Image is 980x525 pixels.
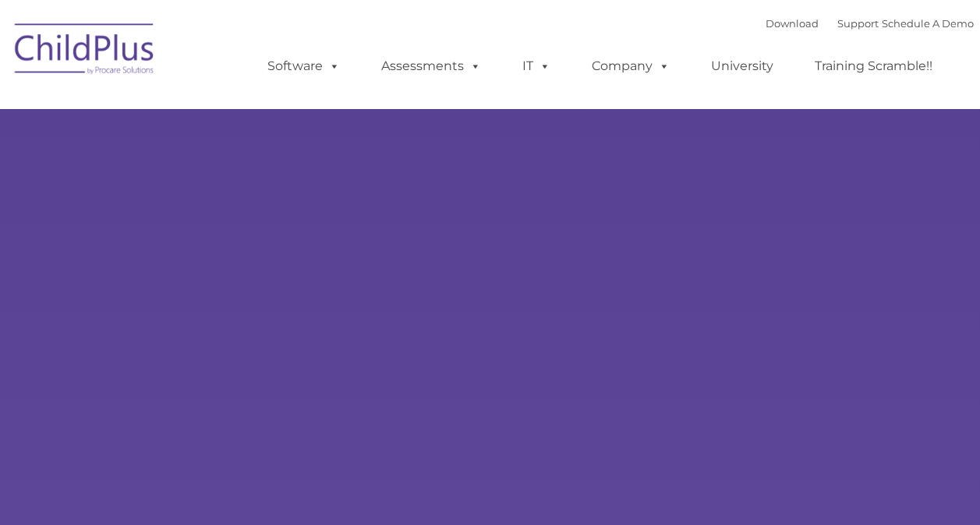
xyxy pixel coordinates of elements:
img: ChildPlus by Procare Solutions [7,12,163,90]
font: | [766,17,974,30]
a: Schedule A Demo [882,17,974,30]
a: Support [837,17,879,30]
a: IT [507,51,566,82]
a: Training Scramble!! [799,51,948,82]
a: Company [576,51,685,82]
a: University [695,51,789,82]
a: Download [766,17,819,30]
a: Software [252,51,356,82]
a: Assessments [366,51,497,82]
